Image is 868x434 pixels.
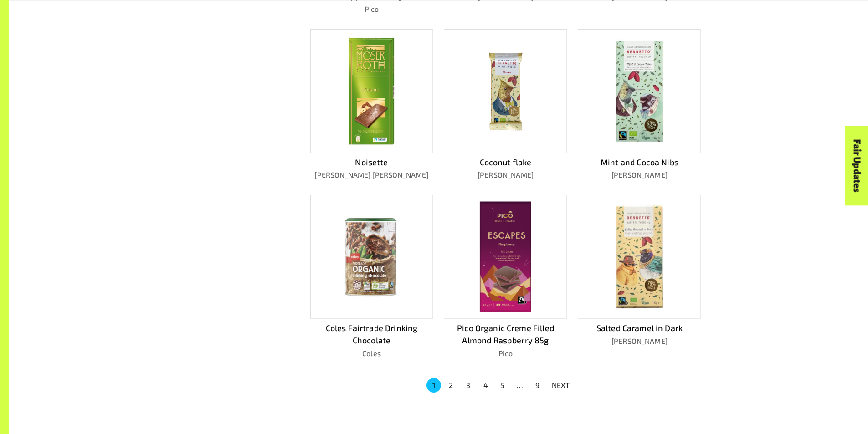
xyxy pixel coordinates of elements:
[310,4,433,15] p: Pico
[513,380,528,391] div: …
[425,377,575,393] nav: pagination navigation
[444,195,567,359] a: Pico Organic Creme Filled Almond Raspberry 85gPico
[444,378,458,393] button: Go to page 2
[578,169,701,180] p: [PERSON_NAME]
[578,322,701,334] p: Salted Caramel in Dark
[578,29,701,181] a: Mint and Cocoa Nibs[PERSON_NAME]
[444,169,567,180] p: [PERSON_NAME]
[578,336,701,347] p: [PERSON_NAME]
[530,378,545,393] button: Go to page 9
[546,377,575,393] button: NEXT
[444,322,567,347] p: Pico Organic Creme Filled Almond Raspberry 85g
[310,169,433,180] p: [PERSON_NAME] [PERSON_NAME]
[426,378,441,393] button: page 1
[444,29,567,181] a: Coconut flake[PERSON_NAME]
[552,380,570,391] p: NEXT
[310,348,433,359] p: Coles
[496,378,510,393] button: Go to page 5
[578,195,701,359] a: Salted Caramel in Dark[PERSON_NAME]
[310,322,433,347] p: Coles Fairtrade Drinking Chocolate
[578,156,701,168] p: Mint and Cocoa Nibs
[310,195,433,359] a: Coles Fairtrade Drinking ChocolateColes
[478,378,493,393] button: Go to page 4
[310,156,433,168] p: Noisette
[444,156,567,168] p: Coconut flake
[444,348,567,359] p: Pico
[461,378,476,393] button: Go to page 3
[310,29,433,181] a: Noisette[PERSON_NAME] [PERSON_NAME]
